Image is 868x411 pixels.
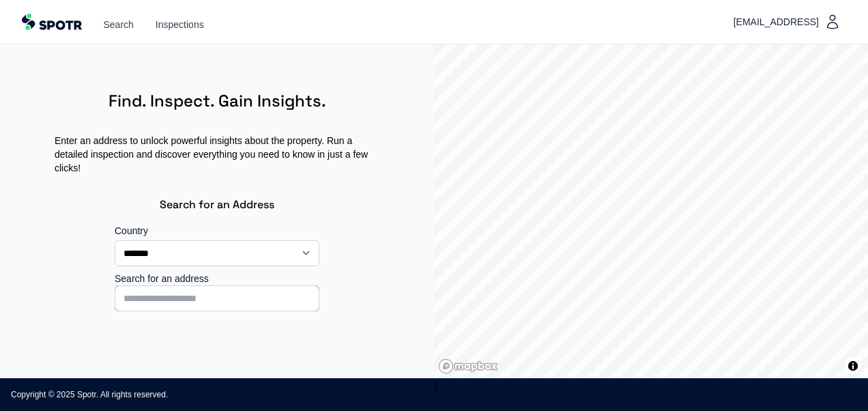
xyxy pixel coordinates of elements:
[845,358,861,374] button: Toggle attribution
[434,44,868,378] div: )
[104,18,134,31] a: Search
[22,123,412,186] p: Enter an address to unlock powerful insights about the property. Run a detailed inspection and di...
[156,18,204,31] a: Inspections
[734,14,824,30] span: [EMAIL_ADDRESS]
[728,8,846,36] button: [EMAIL_ADDRESS]
[115,272,319,285] label: Search for an address
[115,224,319,238] label: Country
[438,358,498,374] a: Mapbox homepage
[160,186,274,224] h3: Search for an Address
[434,44,868,378] canvas: Map
[108,79,326,123] h1: Find. Inspect. Gain Insights.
